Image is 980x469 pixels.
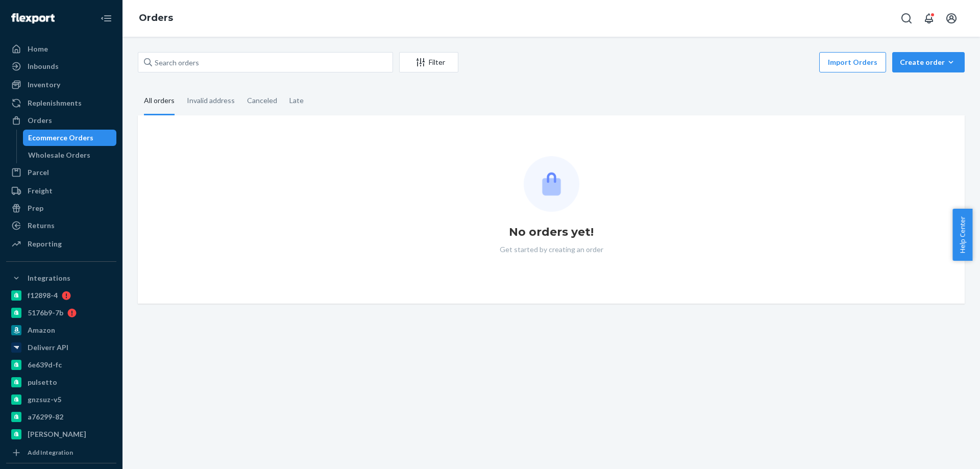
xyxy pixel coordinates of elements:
[28,220,55,231] div: Returns
[138,52,393,72] input: Search orders
[28,448,73,457] div: Add Integration
[28,133,93,143] div: Ecommerce Orders
[6,322,116,338] a: Amazon
[28,429,86,439] div: [PERSON_NAME]
[6,357,116,373] a: 6e639d-fc
[6,183,116,199] a: Freight
[28,80,60,90] div: Inventory
[28,325,55,335] div: Amazon
[6,391,116,408] a: gnzsuz-v5
[896,8,917,29] button: Open Search Box
[187,87,235,114] div: Invalid address
[6,41,116,57] a: Home
[289,87,304,114] div: Late
[28,290,58,301] div: f12898-4
[892,52,965,72] button: Create order
[6,200,116,216] a: Prep
[96,8,116,29] button: Close Navigation
[6,164,116,181] a: Parcel
[28,167,49,178] div: Parcel
[28,239,62,249] div: Reporting
[28,98,82,108] div: Replenishments
[6,236,116,252] a: Reporting
[6,112,116,129] a: Orders
[28,412,63,422] div: a76299-82
[919,8,939,29] button: Open notifications
[6,95,116,111] a: Replenishments
[900,57,957,67] div: Create order
[6,58,116,75] a: Inbounds
[6,270,116,286] button: Integrations
[6,217,116,234] a: Returns
[28,377,57,387] div: pulsetto
[247,87,277,114] div: Canceled
[400,57,458,67] div: Filter
[28,115,52,126] div: Orders
[6,409,116,425] a: a76299-82
[952,209,972,261] button: Help Center
[11,13,55,23] img: Flexport logo
[28,44,48,54] div: Home
[500,244,603,255] p: Get started by creating an order
[6,426,116,442] a: [PERSON_NAME]
[399,52,458,72] button: Filter
[28,308,63,318] div: 5176b9-7b
[28,186,53,196] div: Freight
[23,147,117,163] a: Wholesale Orders
[819,52,886,72] button: Import Orders
[144,87,175,115] div: All orders
[139,12,173,23] a: Orders
[28,394,61,405] div: gnzsuz-v5
[6,374,116,390] a: pulsetto
[6,287,116,304] a: f12898-4
[28,273,70,283] div: Integrations
[524,156,579,212] img: Empty list
[28,342,68,353] div: Deliverr API
[28,360,62,370] div: 6e639d-fc
[131,4,181,33] ol: breadcrumbs
[6,447,116,459] a: Add Integration
[28,150,90,160] div: Wholesale Orders
[6,305,116,321] a: 5176b9-7b
[509,224,594,240] h1: No orders yet!
[23,130,117,146] a: Ecommerce Orders
[6,339,116,356] a: Deliverr API
[6,77,116,93] a: Inventory
[28,61,59,71] div: Inbounds
[28,203,43,213] div: Prep
[941,8,962,29] button: Open account menu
